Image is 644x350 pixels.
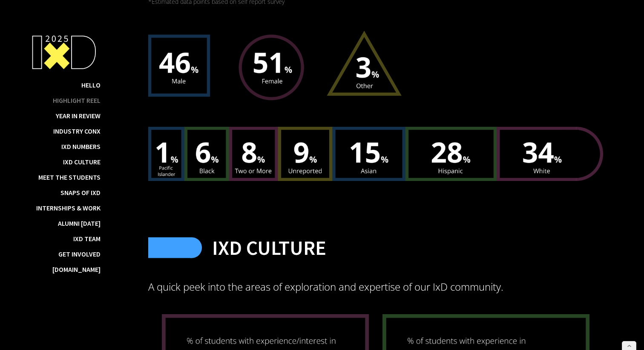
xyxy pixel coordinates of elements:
a: [DOMAIN_NAME] [52,265,101,274]
a: Industry ConX [53,127,101,135]
a: Year in Review [56,111,101,120]
a: Snaps of IxD [60,188,101,197]
h2: IXD Culture [212,236,326,260]
a: Get Involved [58,250,101,258]
a: Highlight Reel [53,96,101,105]
p: A quick peek into the areas of exploration and expertise of our IxD community. [148,280,603,294]
a: Internships & Work [36,204,101,212]
a: IxD Culture [63,157,101,166]
a: IxD Numbers [61,142,101,151]
a: Alumni [DATE] [58,219,101,227]
a: IxD Team [73,234,101,243]
a: Hello [81,81,101,89]
a: Meet the Students [38,173,101,181]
